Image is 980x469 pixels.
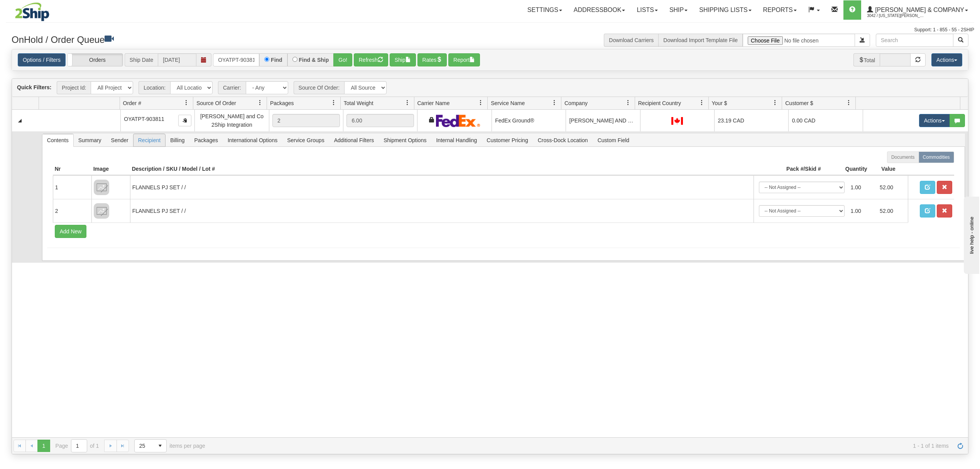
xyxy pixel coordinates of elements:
span: Packages [189,134,222,146]
a: Ship [664,0,693,20]
span: Internal Handling [431,134,482,146]
button: Report [448,53,480,66]
a: Lists [631,0,663,20]
span: Ship Date [125,53,158,66]
span: Company [564,99,588,107]
div: live help - online [6,7,71,12]
span: OYATPT-903811 [124,116,164,122]
a: Download Carriers [609,37,654,43]
td: [PERSON_NAME] AND COMPANY - [GEOGRAPHIC_DATA] [566,110,640,131]
td: 0.00 CAD [788,110,862,131]
span: Recipient [133,134,165,146]
td: FLANNELS PJ SET / / [130,199,754,223]
h3: OnHold / Order Queue [12,34,484,45]
span: Summary [74,134,106,146]
span: Total [853,53,880,66]
span: Custom Field [593,134,634,146]
span: Billing [166,134,189,146]
td: 1.00 [848,202,877,220]
span: Service Groups [282,134,329,146]
button: Actions [931,53,962,66]
span: Location: [139,81,170,94]
a: Packages filter column settings [327,96,340,109]
button: Ship [390,53,416,66]
input: Search [876,34,953,47]
button: Add New [55,225,87,238]
div: 6.00 [346,114,414,127]
span: Customer Pricing [482,134,532,146]
a: Your $ filter column settings [769,96,782,109]
td: 1 [53,175,91,199]
label: Orders [68,54,123,66]
span: Recipient Country [638,99,681,107]
img: logo3042.jpg [6,2,59,22]
td: 52.00 [877,202,906,220]
label: Documents [887,151,919,163]
div: Support: 1 - 855 - 55 - 2SHIP [6,27,974,33]
th: Quantity [823,163,869,175]
img: 8DAB37Fk3hKpn3AAAAAElFTkSuQmCC [94,203,109,219]
button: Go! [333,53,352,66]
span: Order # [123,99,141,107]
a: Source Of Order filter column settings [253,96,267,109]
img: CA [671,117,683,125]
td: 52.00 [877,178,906,196]
span: Packages [270,99,294,107]
span: Cross-Dock Location [533,134,593,146]
span: Page of 1 [56,439,99,452]
th: Image [91,163,130,175]
span: Carrier: [218,81,246,94]
span: 1 - 1 of 1 items [216,443,949,449]
a: Reports [757,0,803,20]
span: Additional Filters [329,134,379,146]
label: Find & Ship [299,57,329,63]
span: Page sizes drop down [134,439,167,452]
a: [PERSON_NAME] & Company 3042 / [US_STATE][PERSON_NAME] [861,0,974,20]
a: Shipping lists [693,0,757,20]
a: Company filter column settings [622,96,635,109]
button: Search [953,34,968,47]
input: Import [743,34,855,47]
button: Refresh [354,53,388,66]
img: 8DAB37Fk3hKpn3AAAAAElFTkSuQmCC [94,180,109,195]
div: 2 [272,114,340,127]
td: FedEx Ground® [492,110,566,131]
img: FedEx [436,114,480,127]
a: Refresh [954,440,966,452]
a: Settings [522,0,568,20]
span: 25 [139,442,149,450]
a: Recipient Country filter column settings [695,96,708,109]
span: [PERSON_NAME] & Company [873,7,964,13]
th: Value [869,163,908,175]
button: Rates [417,53,447,66]
a: Service Name filter column settings [548,96,561,109]
a: Order # filter column settings [180,96,193,109]
span: Source Of Order [196,99,236,107]
span: items per page [134,439,205,452]
div: [PERSON_NAME] and Co 2Ship Integration [198,112,266,129]
span: 3042 / [US_STATE][PERSON_NAME] [867,12,925,20]
th: Pack #/Skid # [754,163,823,175]
th: Nr [53,163,91,175]
input: Page 1 [71,440,87,452]
label: Quick Filters: [17,83,51,91]
td: 2 [53,199,91,223]
td: FLANNELS PJ SET / / [130,175,754,199]
a: Carrier Name filter column settings [474,96,487,109]
td: 1.00 [848,178,877,196]
label: Find [271,57,282,63]
th: Description / SKU / Model / Lot # [130,163,754,175]
iframe: chat widget [962,195,979,274]
span: Your $ [712,99,727,107]
span: International Options [223,134,282,146]
button: Actions [919,114,950,127]
div: grid toolbar [12,79,968,97]
span: Shipment Options [379,134,431,146]
a: Addressbook [568,0,631,20]
span: Total Weight [344,99,373,107]
span: Project Id: [57,81,91,94]
span: Source Of Order: [294,81,345,94]
span: Sender [106,134,133,146]
a: Total Weight filter column settings [401,96,414,109]
span: Service Name [491,99,525,107]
